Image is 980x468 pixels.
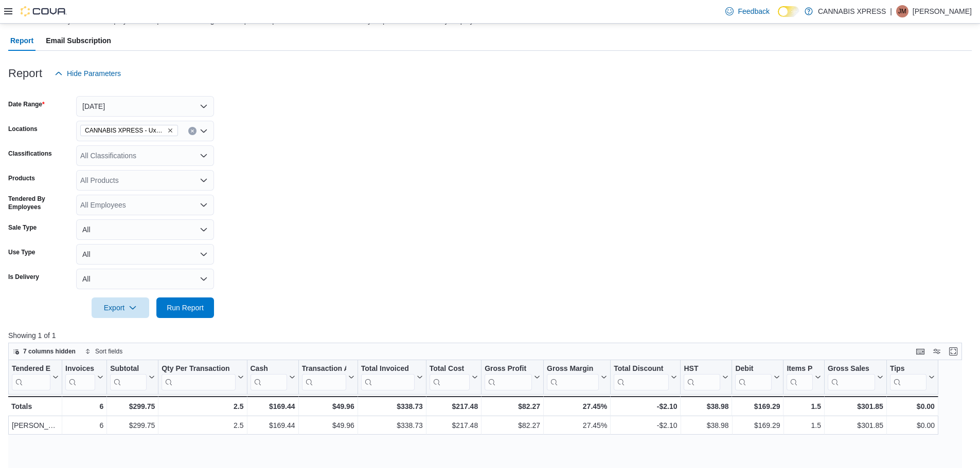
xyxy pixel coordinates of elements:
button: Total Discount [614,364,677,390]
div: Tips [890,364,926,390]
div: Total Cost [430,364,470,390]
button: Enter fullscreen [947,345,959,358]
div: $49.96 [302,400,354,413]
span: Run Report [167,303,204,313]
div: Gross Margin [547,364,599,373]
label: Products [8,174,35,182]
div: 1.5 [787,400,821,413]
img: Cova [21,6,67,16]
div: Transaction Average [302,364,346,390]
button: Hide Parameters [50,63,125,84]
label: Tendered By Employees [8,195,72,211]
div: $38.98 [684,400,728,413]
div: Totals [11,400,59,413]
div: Debit [735,364,772,390]
div: 1.5 [787,419,822,432]
label: Is Delivery [8,273,39,281]
p: CANNABIS XPRESS [818,5,886,17]
button: [DATE] [76,96,214,117]
div: $169.44 [251,419,295,432]
div: Total Invoiced [361,364,415,373]
div: Gross Sales [828,364,875,390]
button: Tendered Employee [12,364,59,390]
p: Showing 1 of 1 [8,330,972,341]
div: 6 [65,419,103,432]
label: Locations [8,125,38,133]
button: Clear input [188,127,197,135]
label: Date Range [8,100,45,108]
button: Sort fields [81,345,127,358]
button: Tips [890,364,935,390]
button: Open list of options [200,127,208,135]
div: $82.27 [485,400,540,413]
button: Debit [735,364,780,390]
div: -$2.10 [614,419,677,432]
div: Total Cost [430,364,470,373]
button: All [76,219,214,240]
div: $0.00 [890,419,935,432]
div: Jennifer Macmaster [896,5,908,17]
div: $169.29 [736,419,780,432]
div: Gross Sales [828,364,875,373]
div: Items Per Transaction [787,364,813,373]
div: 27.45% [547,400,607,413]
div: $49.96 [302,419,354,432]
div: 27.45% [547,419,607,432]
div: $299.75 [110,400,155,413]
a: Feedback [721,1,773,22]
p: [PERSON_NAME] [913,5,972,17]
span: CANNABIS XPRESS - Uxbridge ([GEOGRAPHIC_DATA]) [85,125,165,136]
div: Items Per Transaction [787,364,813,390]
label: Classifications [8,149,52,158]
button: Export [92,297,149,318]
button: Transaction Average [302,364,354,390]
div: Subtotal [110,364,147,373]
div: HST [684,364,720,373]
div: [PERSON_NAME] [12,419,59,432]
div: Invoices Sold [65,364,95,373]
button: Open list of options [200,176,208,184]
input: Dark Mode [778,6,799,17]
span: Sort fields [95,347,122,355]
div: $338.73 [361,400,423,413]
div: Total Discount [614,364,669,390]
button: All [76,269,214,289]
div: $299.75 [110,419,155,432]
div: Qty Per Transaction [162,364,235,373]
button: HST [684,364,728,390]
div: Invoices Sold [65,364,95,390]
button: Qty Per Transaction [162,364,243,390]
div: Subtotal [110,364,147,390]
button: Gross Margin [547,364,607,390]
div: Total Invoiced [361,364,415,390]
span: Export [98,297,143,318]
button: Subtotal [110,364,155,390]
button: Cash [251,364,295,390]
div: $169.29 [735,400,780,413]
div: Tendered Employee [12,364,50,373]
div: Debit [735,364,772,373]
div: Gross Profit [485,364,532,390]
div: 6 [65,400,103,413]
div: 2.5 [162,400,243,413]
span: JM [898,5,906,17]
div: Tendered Employee [12,364,50,390]
div: Gross Margin [547,364,599,390]
span: CANNABIS XPRESS - Uxbridge (Reach Street) [80,125,178,136]
div: Cash [251,364,287,373]
div: Cash [251,364,287,390]
span: Email Subscription [46,30,111,51]
button: Run Report [156,297,214,318]
div: $38.98 [684,419,729,432]
span: Hide Parameters [67,68,121,79]
span: Feedback [738,6,769,16]
div: $169.44 [251,400,295,413]
div: Gross Profit [485,364,532,373]
button: Open list of options [200,152,208,160]
button: Open list of options [200,201,208,209]
div: $82.27 [485,419,540,432]
span: 7 columns hidden [23,347,76,355]
div: HST [684,364,720,390]
label: Use Type [8,248,35,256]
